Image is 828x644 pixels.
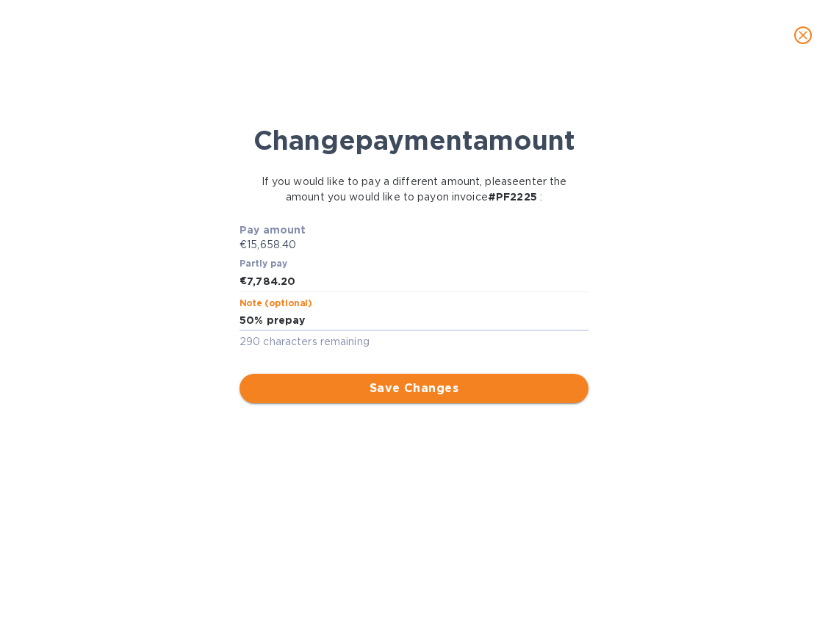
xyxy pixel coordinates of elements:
[259,174,570,205] p: If you would like to pay a different amount, please enter the amount you would like to pay on inv...
[247,270,588,292] input: Enter the amount you would like to pay
[240,374,588,403] button: Save Changes
[240,260,288,269] label: Partly pay
[488,191,537,203] b: # PF2225
[240,224,306,236] b: Pay amount
[240,237,588,253] p: €15,658.40
[251,380,577,397] span: Save Changes
[240,300,312,308] label: Note (optional)
[240,314,588,326] textarea: 50% prepay
[240,333,588,350] p: 290 characters remaining
[253,124,575,156] b: Change payment amount
[240,270,247,292] div: €
[785,18,821,53] button: close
